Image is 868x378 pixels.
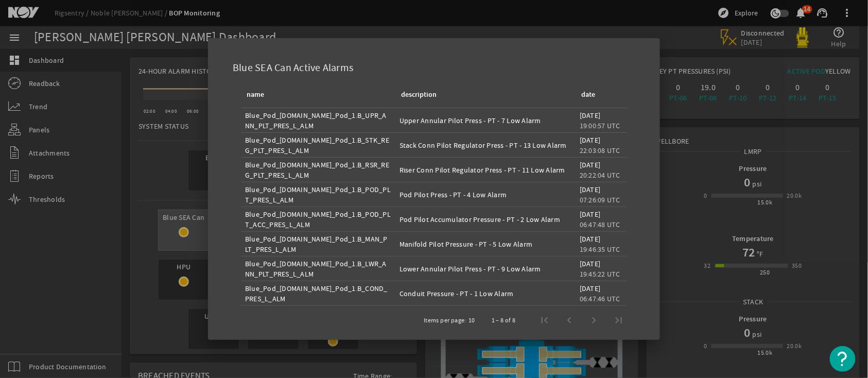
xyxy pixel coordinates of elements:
[245,209,391,230] div: Blue_Pod_[DOMAIN_NAME]_Pod_1.B_POD_PLT_ACC_PRES_L_ALM
[400,190,571,200] div: Pod Pilot Press - PT - 4 Low Alarm
[580,111,601,120] legacy-datetime-component: [DATE]
[580,170,620,180] legacy-datetime-component: 20:22:04 UTC
[580,284,601,293] legacy-datetime-component: [DATE]
[580,269,620,279] legacy-datetime-component: 19:45:22 UTC
[400,288,571,299] div: Conduit Pressure - PT - 1 Low Alarm
[400,264,571,274] div: Lower Annular Pilot Press - PT - 9 Low Alarm
[245,89,387,100] div: name
[245,135,391,156] div: Blue_Pod_[DOMAIN_NAME]_Pod_1.B_STK_REG_PLT_PRES_L_ALM
[580,121,620,130] legacy-datetime-component: 19:00:57 UTC
[580,185,601,194] legacy-datetime-component: [DATE]
[245,283,391,304] div: Blue_Pod_[DOMAIN_NAME]_Pod_1.B_COND_PRES_L_ALM
[580,89,619,100] div: date
[400,239,571,249] div: Manifold Pilot Pressure - PT - 5 Low Alarm
[424,315,466,325] div: Items per page:
[580,195,620,204] legacy-datetime-component: 07:26:09 UTC
[580,294,620,303] legacy-datetime-component: 06:47:46 UTC
[581,89,595,100] div: date
[245,160,391,180] div: Blue_Pod_[DOMAIN_NAME]_Pod_1.B_RSR_REG_PLT_PRES_L_ALM
[492,315,516,325] div: 1 – 8 of 8
[220,50,648,81] div: Blue SEA Can Active Alarms
[245,110,391,131] div: Blue_Pod_[DOMAIN_NAME]_Pod_1.B_UPR_ANN_PLT_PRES_L_ALM
[400,115,571,126] div: Upper Annular Pilot Press - PT - 7 Low Alarm
[400,89,567,100] div: description
[580,160,601,169] legacy-datetime-component: [DATE]
[401,89,437,100] div: description
[580,245,620,254] legacy-datetime-component: 19:46:35 UTC
[245,259,391,279] div: Blue_Pod_[DOMAIN_NAME]_Pod_1.B_LWR_ANN_PLT_PRES_L_ALM
[400,165,571,175] div: Riser Conn Pilot Regulator Press - PT - 11 Low Alarm
[245,184,391,205] div: Blue_Pod_[DOMAIN_NAME]_Pod_1.B_POD_PLT_PRES_L_ALM
[580,135,601,145] legacy-datetime-component: [DATE]
[400,140,571,150] div: Stack Conn Pilot Regulator Press - PT - 13 Low Alarm
[468,315,475,325] div: 10
[580,220,620,229] legacy-datetime-component: 06:47:48 UTC
[247,89,264,100] div: name
[830,346,856,372] button: Open Resource Center
[580,234,601,244] legacy-datetime-component: [DATE]
[580,146,620,155] legacy-datetime-component: 22:03:08 UTC
[400,214,571,225] div: Pod Pilot Accumulator Pressure - PT - 2 Low Alarm
[580,210,601,219] legacy-datetime-component: [DATE]
[580,259,601,268] legacy-datetime-component: [DATE]
[245,234,391,254] div: Blue_Pod_[DOMAIN_NAME]_Pod_1.B_MAN_PLT_PRES_L_ALM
